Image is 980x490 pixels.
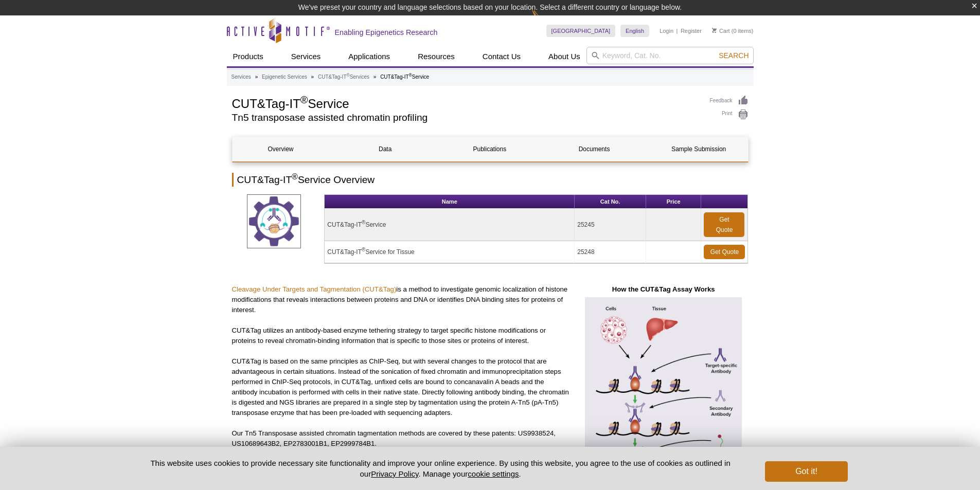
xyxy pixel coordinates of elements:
sup: ® [409,72,412,78]
strong: How the CUT&Tag Assay Works [612,285,715,293]
a: Overview [233,137,329,161]
sup: ® [347,72,350,78]
li: (0 items) [712,25,754,37]
h2: Enabling Epigenetics Research [335,28,438,37]
a: Get Quote [704,212,744,237]
h1: CUT&Tag-IT Service [232,95,700,111]
a: Resources [412,47,461,66]
img: Change Here [531,8,559,32]
td: 25248 [575,241,646,263]
input: Keyword, Cat. No. [586,47,754,64]
a: Cart [712,27,730,34]
a: Products [227,47,270,66]
a: Cleavage Under Targets and Tagmentation (CUT&Tag) [232,285,397,293]
a: Data [337,137,434,161]
a: Contact Us [476,47,527,66]
a: English [620,25,649,37]
a: Applications [342,47,396,66]
img: Your Cart [712,28,717,33]
h2: CUT&Tag-IT Service Overview [232,173,749,187]
p: Our Tn5 Transposase assisted chromatin tagmentation methods are covered by these patents: US99385... [232,428,571,449]
li: CUT&Tag-IT Service [380,74,429,80]
button: Got it! [765,461,847,482]
td: 25245 [575,209,646,241]
li: | [676,25,678,37]
a: Publications [441,137,538,161]
span: Search [719,51,749,60]
a: Print [710,109,749,120]
a: Feedback [710,95,749,106]
a: Login [660,27,673,34]
th: Cat No. [575,195,646,209]
button: cookie settings [468,469,519,478]
a: Epigenetic Services [262,72,307,82]
li: » [311,74,314,80]
p: is a method to investigate genomic localization of histone modifications that reveals interaction... [232,284,571,315]
td: CUT&Tag-IT Service [325,209,575,241]
th: Price [646,195,702,209]
li: » [373,74,377,80]
sup: ® [292,172,298,181]
h2: Tn5 transposase assisted chromatin profiling [232,113,700,122]
button: Search [716,51,752,60]
a: Services [285,47,327,66]
sup: ® [362,220,365,225]
sup: ® [362,247,365,252]
p: CUT&Tag utilizes an antibody-based enzyme tethering strategy to target specific histone modificat... [232,325,571,346]
a: Register [681,27,702,34]
a: Privacy Policy [371,469,418,478]
a: [GEOGRAPHIC_DATA] [546,25,616,37]
a: About Us [542,47,586,66]
th: Name [325,195,575,209]
a: Services [231,72,251,82]
a: Sample Submission [650,137,747,161]
p: CUT&Tag is based on the same principles as ChIP-Seq, but with several changes to the protocol tha... [232,356,571,418]
a: Get Quote [704,245,745,259]
a: CUT&Tag-IT®Services [318,72,369,82]
li: » [255,74,258,80]
a: Documents [546,137,643,161]
p: This website uses cookies to provide necessary site functionality and improve your online experie... [133,458,749,479]
img: CUT&Tag Service [247,194,301,248]
sup: ® [300,94,308,105]
td: CUT&Tag-IT Service for Tissue [325,241,575,263]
